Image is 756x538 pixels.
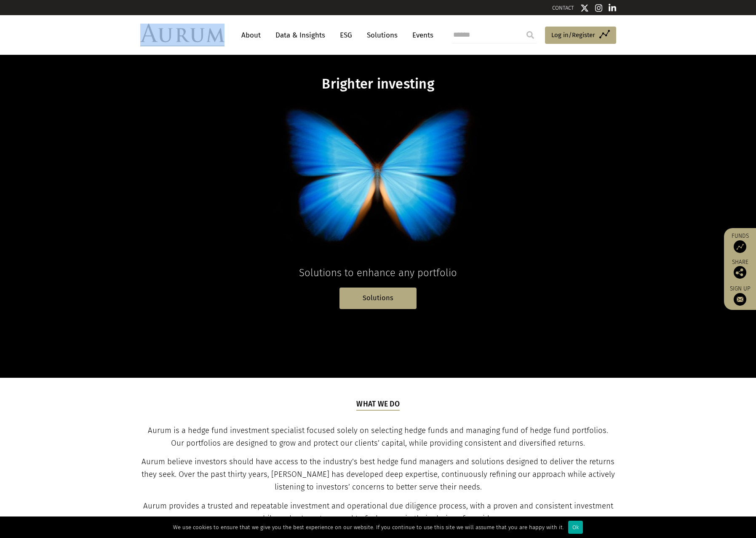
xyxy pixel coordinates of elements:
[728,259,752,279] div: Share
[143,501,613,523] span: Aurum provides a trusted and repeatable investment and operational due diligence process, with a ...
[140,24,224,46] img: Aurum
[363,27,402,43] a: Solutions
[552,5,574,11] a: CONTACT
[734,293,746,306] img: Sign up to our newsletter
[336,27,356,43] a: ESG
[734,266,746,279] img: Share this post
[271,27,329,43] a: Data & Insights
[142,457,615,492] span: Aurum believe investors should have access to the industry’s best hedge fund managers and solutio...
[237,27,265,43] a: About
[728,232,752,253] a: Funds
[545,27,616,44] a: Log in/Register
[148,426,608,448] span: Aurum is a hedge fund investment specialist focused solely on selecting hedge funds and managing ...
[728,285,752,306] a: Sign up
[734,240,746,253] img: Access Funds
[299,267,457,279] span: Solutions to enhance any portfolio
[339,288,417,309] a: Solutions
[216,76,541,92] h1: Brighter investing
[408,27,433,43] a: Events
[580,4,589,12] img: Twitter icon
[595,4,603,12] img: Instagram icon
[609,4,616,12] img: Linkedin icon
[551,30,595,40] span: Log in/Register
[568,521,583,534] div: Ok
[522,27,539,43] input: Submit
[356,399,400,411] h5: What we do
